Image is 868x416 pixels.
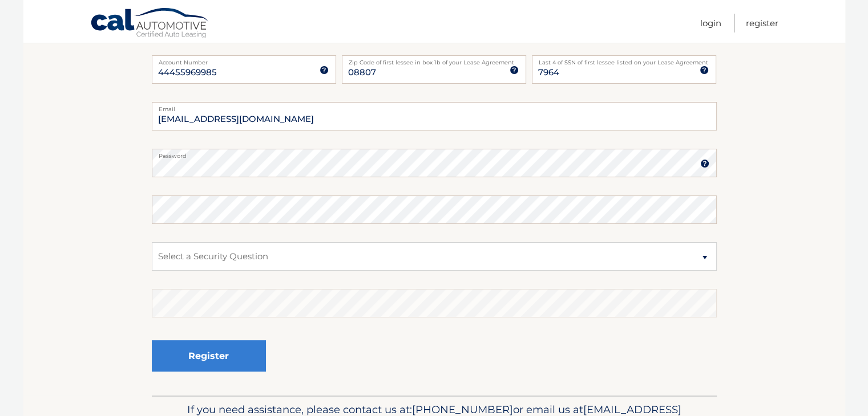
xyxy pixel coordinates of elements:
img: tooltip.svg [320,66,329,75]
a: Cal Automotive [90,7,210,40]
label: Email [152,102,717,111]
img: tooltip.svg [700,66,709,75]
a: Login [700,14,721,32]
label: Last 4 of SSN of first lessee listed on your Lease Agreement [532,55,716,64]
label: Account Number [152,55,336,64]
label: Password [152,149,717,158]
input: Account Number [152,55,336,84]
input: Email [152,102,717,130]
img: tooltip.svg [700,159,709,168]
a: Register [746,14,778,32]
label: Zip Code of first lessee in box 1b of your Lease Agreement [342,55,526,64]
input: SSN or EIN (last 4 digits only) [532,55,716,84]
input: Zip Code [342,55,526,84]
span: [PHONE_NUMBER] [412,403,513,416]
img: tooltip.svg [510,66,519,75]
button: Register [152,340,266,372]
